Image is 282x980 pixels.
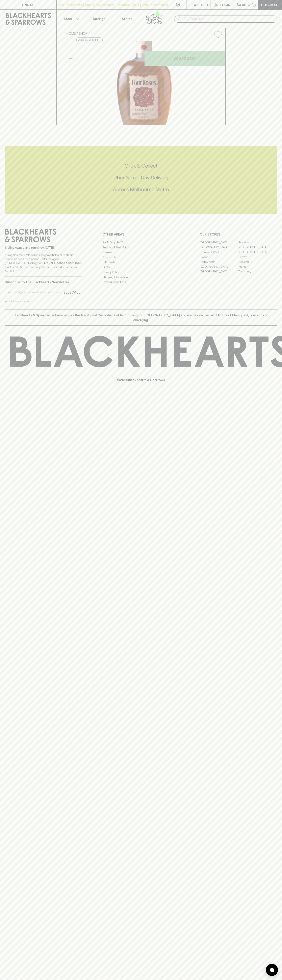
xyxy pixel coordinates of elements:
[102,280,180,285] a: Terms & Conditions
[200,269,238,274] a: [GEOGRAPHIC_DATA]
[102,265,180,270] a: FAQ's
[63,41,225,125] img: 39315.png
[238,264,277,269] a: Prahran
[270,968,274,972] img: bubble-icon
[194,2,209,7] p: Wishlist
[238,269,277,274] a: Thornbury
[200,264,238,269] a: [GEOGRAPHIC_DATA]
[253,4,255,6] p: 0
[102,240,180,245] a: Bottle Drop FAQ's
[200,250,238,254] a: Brunswick West
[85,10,113,28] a: Tastings
[102,250,180,255] a: Careers
[102,245,180,250] a: Business & Bulk Gifting
[200,240,238,245] a: [GEOGRAPHIC_DATA]
[237,2,246,7] p: $0.00
[200,245,238,250] a: [GEOGRAPHIC_DATA]
[62,288,82,297] button: SUBSCRIBE
[113,10,141,28] a: Stores
[79,32,87,35] a: SHOP
[5,186,277,193] h5: Across Melbourne Metro
[5,146,277,214] div: Call to action block
[184,16,274,22] input: Try "Pinot noir"
[200,254,238,259] a: Elwood
[57,10,85,28] button: Shop
[238,259,277,264] a: Geelong
[102,270,180,275] a: Privacy Policy
[238,245,277,250] a: [GEOGRAPHIC_DATA]
[5,280,82,285] p: Subscribe to The Blackhearts Newsletter
[220,2,230,7] p: Login
[8,313,274,322] p: Blackhearts & Sparrows acknowledges the traditional Custodians of land throughout [GEOGRAPHIC_DAT...
[102,255,180,260] a: Contact Us
[174,56,196,61] p: ADD TO CART
[76,38,103,42] button: Add to wishlist
[122,16,132,21] p: Stores
[22,2,34,7] p: FIND US
[238,254,277,259] a: Fitzroy
[200,259,238,264] a: Fitzroy North
[102,260,180,265] a: Gift Cards
[8,289,62,296] input: e.g. jane@blackheartsandsparrows.com.au
[44,261,81,265] strong: Liquor License #32064953
[64,16,72,21] p: Shop
[212,29,224,40] button: Add to wishlist
[102,275,180,279] a: Shipping Information
[261,2,279,7] p: Checkout
[5,163,277,169] h5: Click & Collect
[145,51,225,66] button: ADD TO CART
[200,232,277,237] p: OUR STORES
[5,246,82,250] p: Sibling owned and run since [DATE]
[102,232,180,237] p: OTHER AREAS
[5,299,82,303] p: We will never spam you
[5,253,82,273] p: It is against the law to sell or supply alcohol to, or to obtain alcohol on behalf of a person un...
[92,16,105,21] p: Tastings
[63,290,80,295] p: SUBSCRIBE
[238,240,277,245] a: Braddon
[238,250,277,254] a: [GEOGRAPHIC_DATA]
[5,174,277,181] h5: Uber Same-Day Delivery
[67,32,76,35] a: HOME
